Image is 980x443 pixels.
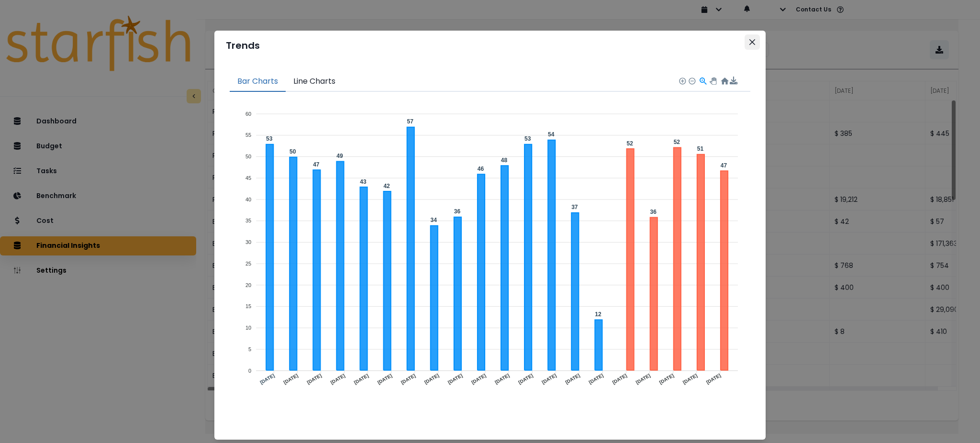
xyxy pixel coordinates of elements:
[248,346,251,352] tspan: 5
[245,175,251,181] tspan: 45
[245,111,251,117] tspan: 60
[564,373,580,385] tspan: [DATE]
[245,239,251,245] tspan: 30
[517,373,534,385] tspan: [DATE]
[245,154,251,159] tspan: 50
[447,373,463,385] tspan: [DATE]
[245,132,251,138] tspan: 55
[720,77,728,85] div: Reset Zoom
[699,77,707,85] div: Selection Zoom
[635,373,651,385] tspan: [DATE]
[730,77,738,85] div: Menu
[658,373,675,385] tspan: [DATE]
[283,373,299,385] tspan: [DATE]
[245,261,251,266] tspan: 25
[400,373,416,385] tspan: [DATE]
[259,373,275,385] tspan: [DATE]
[230,72,286,92] button: Bar Charts
[688,77,695,84] div: Zoom Out
[330,373,346,385] tspan: [DATE]
[679,77,685,84] div: Zoom In
[588,373,604,385] tspan: [DATE]
[245,218,251,223] tspan: 35
[470,373,487,385] tspan: [DATE]
[245,325,251,331] tspan: 10
[306,373,323,385] tspan: [DATE]
[541,373,557,385] tspan: [DATE]
[682,373,698,385] tspan: [DATE]
[710,78,715,83] div: Panning
[214,31,766,60] header: Trends
[730,77,738,85] img: download-solid.76f27b67513bc6e4b1a02da61d3a2511.svg
[494,373,510,385] tspan: [DATE]
[353,373,369,385] tspan: [DATE]
[705,373,722,385] tspan: [DATE]
[612,373,628,385] tspan: [DATE]
[286,72,343,92] button: Line Charts
[377,373,393,385] tspan: [DATE]
[245,303,251,309] tspan: 15
[245,197,251,202] tspan: 40
[245,282,251,288] tspan: 20
[423,373,440,385] tspan: [DATE]
[745,34,760,50] button: Close
[248,368,251,374] tspan: 0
